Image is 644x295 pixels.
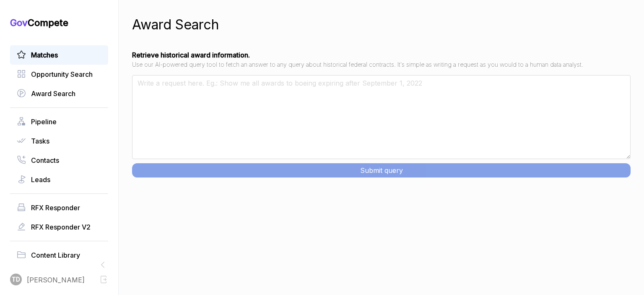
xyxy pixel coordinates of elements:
span: RFX Responder V2 [31,222,91,232]
span: Award Search [31,89,75,99]
span: Contacts [31,155,59,165]
span: Tasks [31,136,49,146]
a: Contacts [17,155,101,165]
span: Opportunity Search [31,69,93,79]
h4: Retrieve historical award information. [132,50,631,60]
span: TD [12,275,20,284]
a: Pipeline [17,117,101,127]
h1: Compete [10,17,108,29]
a: Opportunity Search [17,69,101,79]
a: Leads [17,175,101,185]
span: Leads [31,175,50,185]
span: Content Library [31,250,80,260]
a: Tasks [17,136,101,146]
span: RFX Responder [31,203,80,213]
span: Pipeline [31,117,57,127]
a: RFX Responder V2 [17,222,101,232]
a: Matches [17,50,101,60]
a: RFX Responder [17,203,101,213]
p: Use our AI-powered query tool to fetch an answer to any query about historical federal contracts.... [132,60,631,69]
button: Submit query [132,163,631,178]
a: Content Library [17,250,101,260]
span: [PERSON_NAME] [27,275,85,285]
span: Gov [10,17,28,28]
a: Award Search [17,89,101,99]
h1: Award Search [132,15,219,35]
span: Matches [31,50,58,60]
